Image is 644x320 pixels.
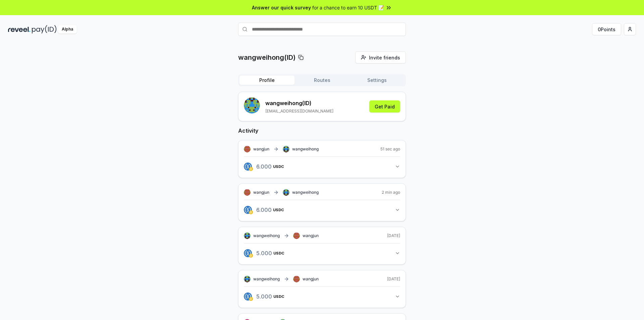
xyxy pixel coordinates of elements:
div: Alpha [58,25,77,34]
h2: Activity [238,127,406,135]
button: Get Paid [369,100,400,112]
img: logo.png [244,163,252,171]
img: pay_id [32,25,57,34]
img: logo.png [249,210,253,214]
img: logo.png [244,292,252,301]
span: [DATE] [387,276,400,282]
button: 0Points [592,23,621,35]
button: 6.000USDC [244,161,400,172]
span: wangjun [253,190,269,195]
button: Invite friends [355,51,406,63]
button: Routes [294,76,350,85]
button: Settings [350,76,405,85]
button: Profile [239,76,294,85]
p: wangweihong(ID) [238,53,296,62]
img: logo.png [249,167,253,171]
button: 6.000USDC [244,204,400,216]
button: 5.000USDC [244,291,400,302]
p: wangweihong (ID) [265,99,333,107]
span: wangweihong [292,190,319,195]
span: [DATE] [387,233,400,238]
span: 51 sec ago [380,146,400,152]
img: logo.png [244,206,252,214]
span: wangjun [303,233,319,238]
button: 5.000USDC [244,247,400,259]
span: wangweihong [292,146,319,152]
span: wangjun [253,146,269,152]
span: USDC [273,251,284,255]
img: reveel_dark [8,25,31,34]
span: Answer our quick survey [252,4,311,11]
img: logo.png [249,254,253,258]
p: [EMAIL_ADDRESS][DOMAIN_NAME] [265,108,333,114]
span: USDC [273,294,284,299]
span: Invite friends [369,54,400,61]
img: logo.png [244,249,252,257]
img: logo.png [249,297,253,301]
span: 2 min ago [382,190,400,195]
span: wangjun [303,276,319,282]
span: wangweihong [253,233,280,238]
span: wangweihong [253,276,280,282]
span: for a chance to earn 10 USDT 📝 [312,4,384,11]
